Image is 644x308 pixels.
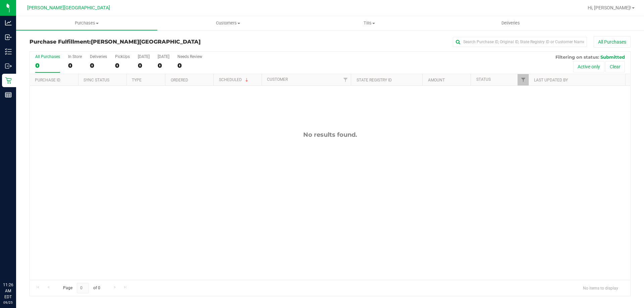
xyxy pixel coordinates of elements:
div: Needs Review [177,54,202,59]
span: No items to display [578,283,624,293]
div: 0 [90,62,107,69]
div: In Store [68,54,82,59]
button: Clear [605,61,625,72]
a: Ordered [171,78,188,82]
input: Search Purchase ID, Original ID, State Registry ID or Customer Name... [453,37,587,47]
a: Customers [157,16,299,30]
div: [DATE] [158,54,169,59]
a: Filter [340,74,351,85]
span: Submitted [600,54,625,60]
div: 0 [158,62,169,69]
a: Type [132,78,142,82]
button: Active only [573,61,604,72]
a: Filter [518,74,529,85]
div: 0 [68,62,82,69]
inline-svg: Retail [5,77,12,84]
div: 0 [138,62,150,69]
a: Deliveries [440,16,581,30]
span: [PERSON_NAME][GEOGRAPHIC_DATA] [91,39,201,45]
a: State Registry ID [357,78,392,82]
span: Page of 0 [57,283,106,293]
span: Tills [299,20,439,26]
a: Tills [299,16,440,30]
a: Amount [428,78,445,82]
div: Deliveries [90,54,107,59]
h3: Purchase Fulfillment: [30,39,230,45]
iframe: Resource center unread badge [20,253,28,261]
span: Customers [158,20,298,26]
a: Scheduled [219,77,250,82]
a: Sync Status [84,78,109,82]
a: Purchases [16,16,157,30]
a: Purchase ID [35,78,60,82]
div: All Purchases [35,54,60,59]
span: [PERSON_NAME][GEOGRAPHIC_DATA] [27,5,110,11]
inline-svg: Inbound [5,34,12,41]
button: All Purchases [594,36,631,48]
p: 11:26 AM EDT [3,282,13,300]
p: 09/25 [3,300,13,305]
div: 0 [177,62,202,69]
div: [DATE] [138,54,150,59]
inline-svg: Analytics [5,19,12,26]
inline-svg: Outbound [5,63,12,69]
a: Status [476,77,491,82]
div: PickUps [115,54,130,59]
inline-svg: Reports [5,91,12,98]
iframe: Resource center [7,254,27,274]
span: Hi, [PERSON_NAME]! [588,5,631,10]
span: Filtering on status: [555,54,599,60]
div: 0 [115,62,130,69]
span: Purchases [16,20,157,26]
span: Deliveries [492,20,529,26]
inline-svg: Inventory [5,48,12,55]
div: 0 [35,62,60,69]
a: Customer [267,77,288,82]
div: No results found. [30,131,630,138]
a: Last Updated By [534,78,568,82]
